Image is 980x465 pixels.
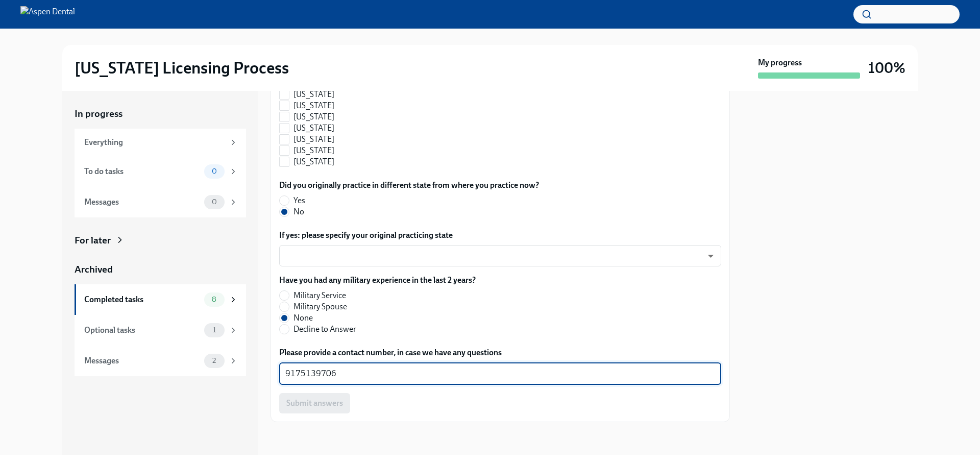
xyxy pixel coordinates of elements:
[84,197,200,208] div: Messages
[75,129,246,156] a: Everything
[293,89,334,100] span: [US_STATE]
[293,134,334,145] span: [US_STATE]
[207,326,222,334] span: 1
[75,234,246,247] a: For later
[206,357,222,364] span: 2
[84,355,200,366] div: Messages
[84,137,225,148] div: Everything
[75,187,246,217] a: Messages0
[279,347,721,358] label: Please provide a contact number, in case we have any questions
[206,167,223,175] span: 0
[75,234,111,247] div: For later
[293,145,334,156] span: [US_STATE]
[75,156,246,187] a: To do tasks0
[279,275,476,286] label: Have you had any military experience in the last 2 years?
[75,58,289,78] h2: [US_STATE] Licensing Process
[75,315,246,346] a: Optional tasks1
[75,346,246,376] a: Messages2
[75,263,246,276] a: Archived
[293,111,334,123] span: [US_STATE]
[293,123,334,134] span: [US_STATE]
[20,6,75,22] img: Aspen Dental
[868,59,905,77] h3: 100%
[279,230,721,241] label: If yes: please specify your original practicing state
[206,198,223,206] span: 0
[84,325,200,336] div: Optional tasks
[84,294,200,305] div: Completed tasks
[285,368,715,380] textarea: 9175139706
[279,245,721,266] div: ​
[279,180,539,191] label: Did you originally practice in different state from where you practice now?
[293,206,304,217] span: No
[75,107,246,120] a: In progress
[293,290,346,301] span: Military Service
[293,301,347,312] span: Military Spouse
[293,195,305,206] span: Yes
[293,100,334,111] span: [US_STATE]
[758,57,802,68] strong: My progress
[293,312,313,324] span: None
[293,156,334,167] span: [US_STATE]
[84,166,200,177] div: To do tasks
[75,284,246,315] a: Completed tasks8
[206,296,223,303] span: 8
[293,324,356,335] span: Decline to Answer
